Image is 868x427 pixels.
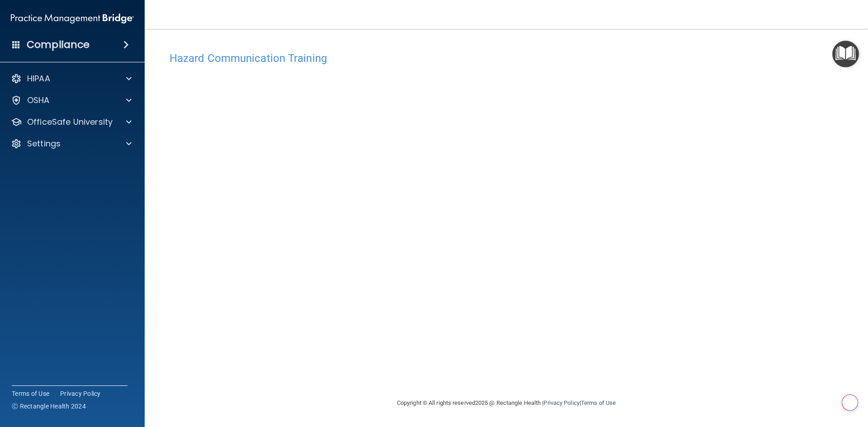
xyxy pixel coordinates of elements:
[12,402,86,411] span: Ⓒ Rectangle Health 2024
[11,117,132,127] a: OfficeSafe University
[11,138,132,149] a: Settings
[60,389,101,398] a: Privacy Policy
[12,389,49,398] a: Terms of Use
[543,399,579,406] a: Privacy Policy
[581,399,616,406] a: Terms of Use
[27,73,50,84] p: HIPAA
[27,138,61,149] p: Settings
[170,52,843,64] h4: Hazard Communication Training
[27,38,90,51] h4: Compliance
[11,95,132,106] a: OSHA
[27,117,113,127] p: OfficeSafe University
[11,73,132,84] a: HIPAA
[27,95,50,106] p: OSHA
[11,9,134,28] img: PMB logo
[832,41,859,67] button: Open Resource Center
[341,389,671,418] div: Copyright © All rights reserved 2025 @ Rectangle Health | |
[170,69,631,367] iframe: HCT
